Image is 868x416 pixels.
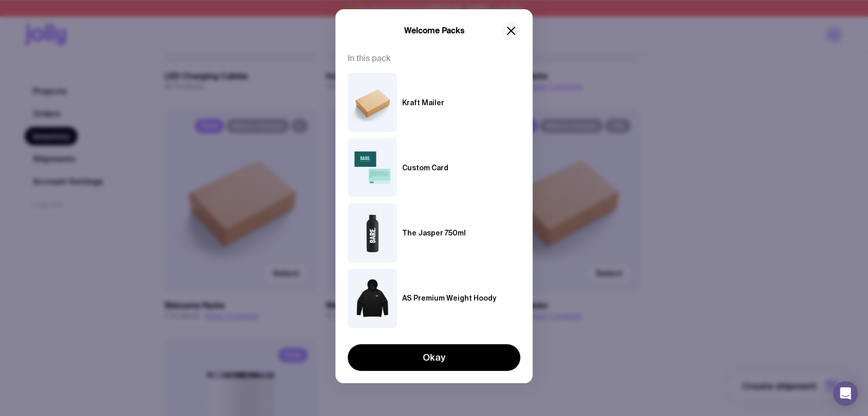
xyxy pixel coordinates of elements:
[404,26,464,36] h5: Welcome Packs
[402,229,466,237] h6: The Jasper 750ml
[402,294,496,302] h6: AS Premium Weight Hoody
[833,381,858,406] div: Open Intercom Messenger
[348,344,520,371] button: Okay
[402,164,448,172] h6: Custom Card
[348,52,520,65] span: In this pack
[402,98,444,107] h6: Kraft Mailer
